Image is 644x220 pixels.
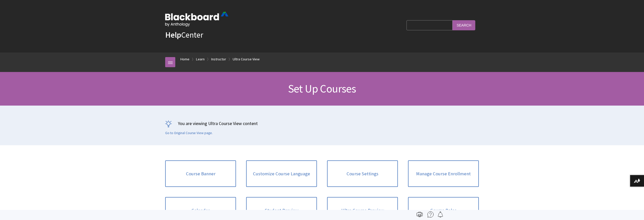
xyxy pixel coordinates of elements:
a: Customize Course Language [246,160,317,187]
a: Learn [196,56,205,62]
img: More help [427,211,434,217]
a: Manage Course Enrollment [408,160,479,187]
p: You are viewing Ultra Course View content [165,120,479,127]
img: Follow this page [437,211,443,217]
a: Instructor [211,56,226,62]
a: Course Settings [327,160,398,187]
strong: Help [165,30,181,40]
a: Go to Original Course View page. [165,131,213,135]
span: Set Up Courses [288,82,356,95]
a: HelpCenter [165,30,203,40]
a: Home [180,56,189,62]
input: Search [453,20,475,30]
a: Course Banner [165,160,236,187]
a: Ultra Course View [233,56,260,62]
img: Blackboard by Anthology [165,12,228,27]
img: Print [417,211,423,217]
